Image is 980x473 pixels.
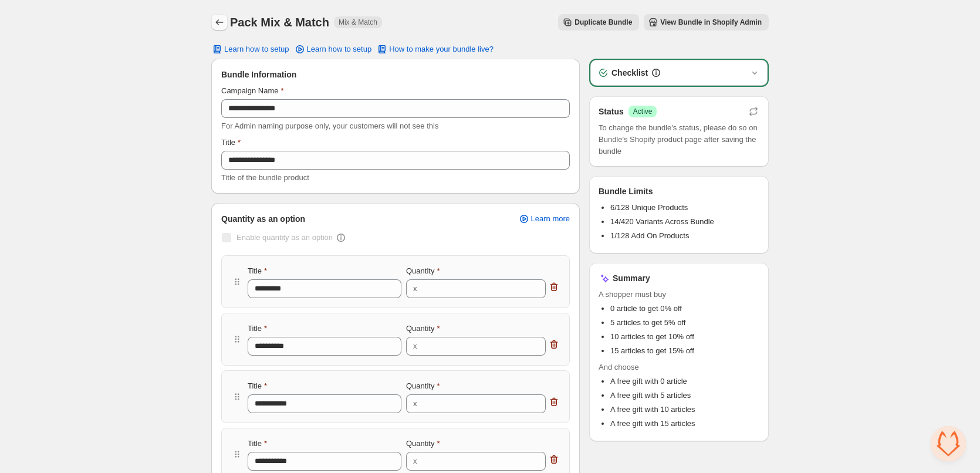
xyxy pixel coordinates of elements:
[339,18,377,27] span: Mix & Match
[610,303,759,315] li: 0 article to get 0% off
[389,45,494,54] span: How to make your bundle live?
[633,107,653,116] span: Active
[406,265,440,277] label: Quantity
[511,211,577,227] a: Learn more
[248,380,267,392] label: Title
[248,438,267,450] label: Title
[599,361,759,373] span: And choose
[611,67,648,79] h3: Checklist
[204,41,296,58] button: Learn how to setup
[413,455,417,467] div: x
[599,185,653,197] h3: Bundle Limits
[575,18,632,27] span: Duplicate Bundle
[599,289,759,300] span: A shopper must buy
[248,323,267,335] label: Title
[224,45,289,54] span: Learn how to setup
[610,418,759,430] li: A free gift with 15 articles
[307,45,372,54] span: Learn how to setup
[369,41,501,58] button: How to make your bundle live?
[413,340,417,352] div: x
[221,85,284,97] label: Campaign Name
[610,217,714,226] span: 14/420 Variants Across Bundle
[531,214,570,224] span: Learn more
[610,376,759,387] li: A free gift with 0 article
[610,404,759,415] li: A free gift with 10 articles
[406,438,440,450] label: Quantity
[230,15,329,29] h1: Pack Mix & Match
[610,203,688,212] span: 6/128 Unique Products
[221,121,438,130] span: For Admin naming purpose only, your customers will not see this
[610,317,759,329] li: 5 articles to get 5% off
[610,345,759,357] li: 15 articles to get 15% off
[610,390,759,401] li: A free gift with 5 articles
[613,272,650,284] h3: Summary
[931,426,966,461] div: Open chat
[558,14,639,31] button: Duplicate Bundle
[406,380,440,392] label: Quantity
[236,233,333,242] span: Enable quantity as an option
[413,283,417,295] div: x
[599,122,759,157] span: To change the bundle's status, please do so on Bundle's Shopify product page after saving the bundle
[610,331,759,343] li: 10 articles to get 10% off
[221,173,309,182] span: Title of the bundle product
[211,14,228,31] button: Back
[221,137,241,148] label: Title
[644,14,769,31] button: View Bundle in Shopify Admin
[287,41,379,58] a: Learn how to setup
[660,18,762,27] span: View Bundle in Shopify Admin
[221,213,305,225] span: Quantity as an option
[221,69,296,80] span: Bundle Information
[248,265,267,277] label: Title
[610,231,689,240] span: 1/128 Add On Products
[599,106,624,117] h3: Status
[413,398,417,410] div: x
[406,323,440,335] label: Quantity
